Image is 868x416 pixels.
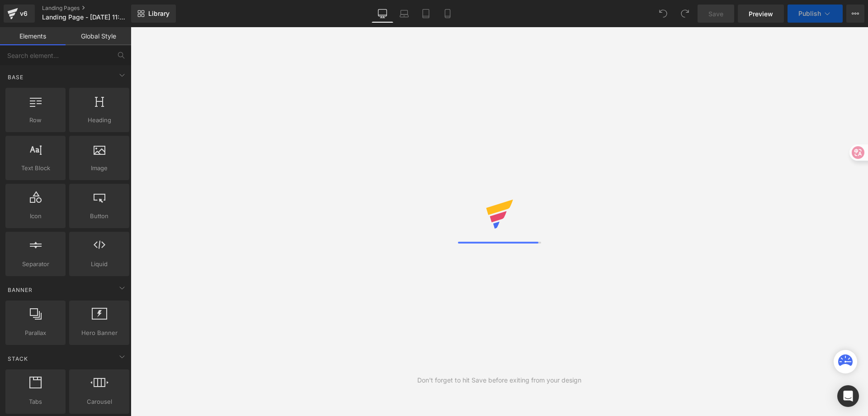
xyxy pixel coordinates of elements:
a: Mobile [437,5,458,23]
span: Preview [749,9,773,19]
span: Save [708,9,723,19]
a: Tablet [415,5,437,23]
span: Separator [8,259,63,269]
span: Text Block [8,163,63,173]
div: v6 [18,8,29,19]
span: Image [72,163,127,173]
span: Base [7,73,24,81]
a: Laptop [393,5,415,23]
div: Open Intercom Messenger [837,385,859,407]
span: Row [8,115,63,125]
span: Publish [798,10,821,17]
span: Hero Banner [72,328,127,338]
span: Banner [7,286,33,294]
span: Button [72,211,127,221]
span: Heading [72,115,127,125]
span: Stack [7,354,29,363]
div: Don't forget to hit Save before exiting from your design [417,375,581,385]
button: More [846,5,864,23]
a: Global Style [66,27,131,45]
a: Landing Pages [42,5,146,12]
span: Liquid [72,259,127,269]
button: Redo [676,5,694,23]
span: Tabs [8,397,63,406]
a: Desktop [372,5,393,23]
span: Carousel [72,397,127,406]
a: Preview [738,5,784,23]
span: Library [148,10,170,18]
button: Publish [788,5,843,23]
span: Icon [8,211,63,221]
span: Landing Page - [DATE] 11:03:18 [42,14,129,21]
button: Undo [654,5,672,23]
a: v6 [4,5,35,23]
a: New Library [131,5,176,23]
span: Parallax [8,328,63,338]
